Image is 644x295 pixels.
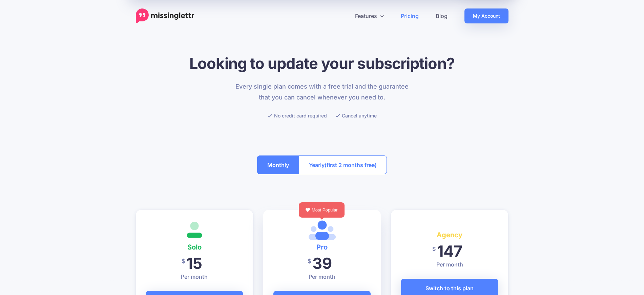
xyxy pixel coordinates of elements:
[432,241,436,257] span: $
[427,8,456,23] a: Blog
[401,260,498,269] p: Per month
[257,155,299,174] button: Monthly
[299,202,345,218] div: Most Popular
[273,242,371,253] h4: Pro
[136,8,194,23] a: Home
[425,283,474,294] span: Switch to this plan
[401,229,498,240] h4: Agency
[392,8,427,23] a: Pricing
[299,155,387,174] button: Yearly(first 2 months free)
[136,54,508,73] h1: Looking to update your subscription?
[325,160,377,170] span: (first 2 months free)
[231,81,413,103] p: Every single plan comes with a free trial and the guarantee that you can cancel whenever you need...
[464,8,508,23] a: My Account
[312,254,332,273] span: 39
[186,254,202,273] span: 15
[182,254,185,269] span: $
[273,273,371,281] p: Per month
[268,111,327,120] li: No credit card required
[146,273,243,281] p: Per month
[308,254,311,269] span: $
[335,111,377,120] li: Cancel anytime
[146,242,243,253] h4: Solo
[437,242,462,260] span: 147
[347,8,392,23] a: Features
